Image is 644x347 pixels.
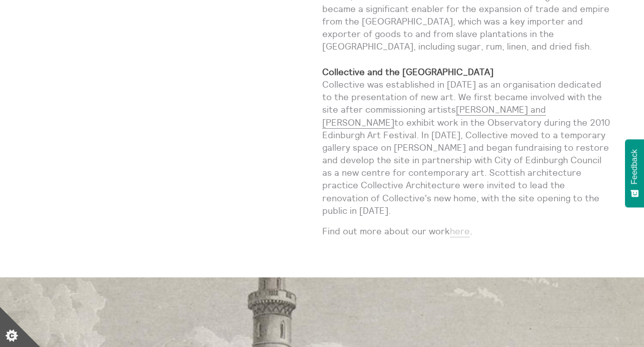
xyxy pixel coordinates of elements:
[322,225,612,237] p: Find out more about our work .
[630,149,639,184] span: Feedback
[625,139,644,207] button: Feedback - Show survey
[450,225,470,237] a: here
[322,66,493,78] strong: Collective and the [GEOGRAPHIC_DATA]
